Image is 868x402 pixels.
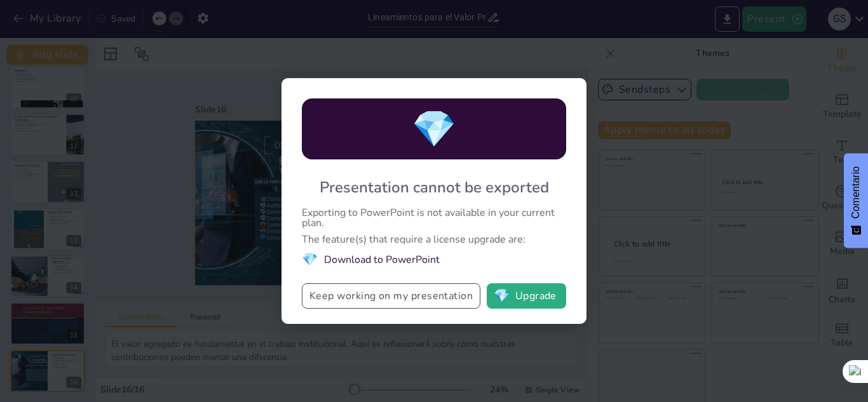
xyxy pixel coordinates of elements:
div: Exporting to PowerPoint is not available in your current plan. [302,208,566,228]
button: diamondUpgrade [487,283,566,309]
span: diamond [494,290,510,302]
font: Comentario [850,166,861,219]
li: Download to PowerPoint [302,251,566,268]
button: Keep working on my presentation [302,283,480,309]
div: Presentation cannot be exported [320,177,549,198]
span: diamond [412,105,456,154]
button: Comentarios - Mostrar encuesta [844,154,868,248]
div: The feature(s) that require a license upgrade are: [302,234,566,245]
span: diamond [302,251,318,268]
